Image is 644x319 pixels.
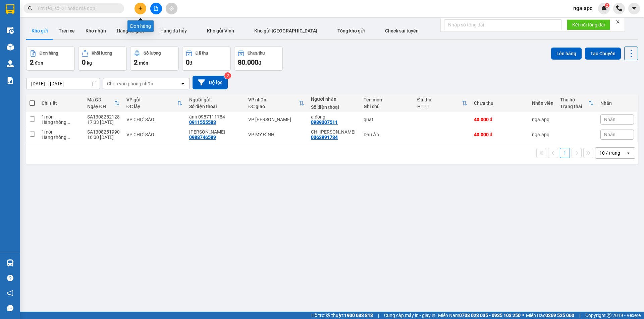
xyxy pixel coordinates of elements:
button: Kết nối tổng đài [567,19,610,30]
span: copyright [607,313,611,318]
img: warehouse-icon [7,27,14,34]
th: Toggle SortBy [414,94,471,112]
span: Kho gửi [GEOGRAPHIC_DATA] [254,28,317,33]
img: warehouse-icon [7,259,14,266]
div: Nhân viên [532,100,553,106]
div: Chọn văn phòng nhận [107,80,153,87]
span: Check sai tuyến [385,28,419,33]
span: Miền Bắc [526,312,574,319]
sup: 2 [224,72,231,79]
div: VP gửi [126,97,177,102]
input: Tìm tên, số ĐT hoặc mã đơn [37,5,116,12]
span: 2 [606,3,608,8]
span: | [378,312,379,319]
div: Người gửi [189,97,242,102]
div: CHỊ LÊ [311,129,357,135]
div: Số điện thoại [189,104,242,109]
div: Dầu Ăn [364,132,411,137]
button: Đã thu0đ [182,47,231,71]
span: Miền Nam [438,312,521,319]
img: icon-new-feature [601,5,607,11]
span: plus [138,6,143,11]
span: đơn [35,60,43,66]
div: 0989307511 [311,119,338,125]
span: Cung cấp máy in - giấy in: [384,312,436,319]
img: solution-icon [7,77,14,84]
div: Mã GD [87,97,114,102]
span: Tổng kho gửi [337,28,365,33]
span: ⚪️ [522,314,524,317]
span: món [139,60,148,66]
th: Toggle SortBy [557,94,597,112]
div: nga.apq [532,117,553,122]
input: Select a date range. [26,78,100,89]
img: warehouse-icon [7,44,14,51]
div: Đơn hàng [40,51,58,56]
div: Ghi chú [364,104,411,109]
div: 0363991734 [311,135,338,140]
div: Người nhận [311,96,357,102]
th: Toggle SortBy [245,94,308,112]
img: warehouse-icon [7,60,14,67]
div: Trạng thái [560,104,588,109]
input: Nhập số tổng đài [444,19,561,30]
div: Đã thu [196,51,208,56]
button: Hàng đã giao [111,23,150,39]
svg: open [626,150,631,156]
div: 40.000 đ [474,117,525,122]
div: Số lượng [144,51,161,56]
span: ... [66,119,70,125]
button: Kho nhận [80,23,111,39]
button: Chưa thu80.000đ [234,47,283,71]
strong: 0369 525 060 [545,313,574,318]
img: phone-icon [616,5,622,11]
div: Chi tiết [42,100,80,106]
div: Khối lượng [92,51,112,56]
button: Khối lượng0kg [78,47,127,71]
div: Số điện thoại [311,104,357,110]
div: ánh 0987111784 [189,114,242,119]
span: đ [258,60,261,66]
span: Hàng đã hủy [160,28,187,33]
div: Đã thu [417,97,462,102]
div: SA1308251990 [87,129,120,135]
span: đ [190,60,192,66]
span: kg [87,60,92,66]
span: 0 [186,58,190,66]
div: a đông [311,114,357,119]
div: ĐC giao [248,104,299,109]
button: 1 [560,148,570,158]
button: Kho gửi [26,23,53,39]
svg: open [180,81,185,86]
div: Nhãn [600,100,634,106]
div: 40.000 đ [474,132,525,137]
div: 0988746589 [189,135,216,140]
th: Toggle SortBy [84,94,123,112]
div: 16:00 [DATE] [87,135,120,140]
div: VP [PERSON_NAME] [248,117,304,122]
img: logo-vxr [6,4,14,14]
div: ĐC lấy [126,104,177,109]
button: Số lượng2món [130,47,179,71]
button: caret-down [628,3,640,14]
div: 10 / trang [599,150,620,156]
span: caret-down [631,5,637,11]
div: VP nhận [248,97,299,102]
span: Kho gửi Vinh [207,28,234,33]
div: SA1308252128 [87,114,120,119]
div: Thu hộ [560,97,588,102]
div: Tên món [364,97,411,102]
span: nga.apq [568,4,598,12]
button: file-add [150,3,162,14]
span: | [579,312,580,319]
div: Hàng thông thường [42,135,80,140]
span: Nhãn [604,132,615,137]
div: nga.apq [532,132,553,137]
span: notification [7,290,13,296]
span: 0 [82,58,86,66]
div: 1 món [42,114,80,119]
div: 1 món [42,129,80,135]
div: quat [364,117,411,122]
div: Chưa thu [474,100,525,106]
div: VP CHỢ SÁO [126,117,182,122]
